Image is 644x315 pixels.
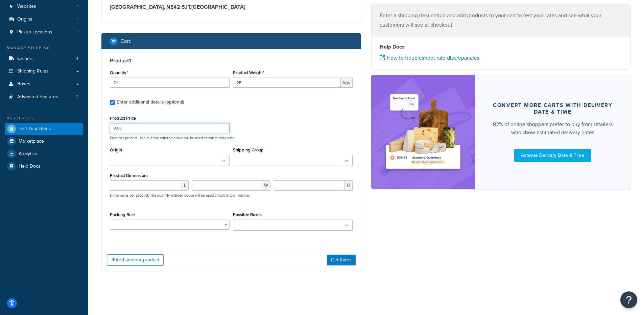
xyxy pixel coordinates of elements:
[5,91,83,103] li: Advanced Features
[19,139,44,144] span: Marketplace
[110,70,128,75] label: Quantity*
[381,85,465,179] img: feature-image-ddt-36eae7f7280da8017bfb280eaccd9c446f90b1fe08728e4019434db127062ab4.png
[5,135,83,147] a: Marketplace
[110,100,115,105] input: Enter additional details (optional)
[77,4,78,9] span: 1
[108,193,250,198] p: Dimensions per product. The quantity entered above will be used calculate total volume.
[76,56,78,62] span: 4
[110,212,135,217] label: Packing Rule
[491,120,615,137] div: 82% of online shoppers prefer to buy from retailers who show estimated delivery dates
[110,78,230,88] input: 0
[77,17,78,22] span: 1
[380,43,622,51] h4: Help Docs
[233,78,341,88] input: 0.00
[17,4,36,9] span: Websites
[76,94,78,100] span: 2
[110,147,122,152] label: Origin
[5,13,83,26] a: Origins1
[17,94,58,100] span: Advanced Features
[17,29,52,35] span: Pickup Locations
[17,81,30,87] span: Boxes
[5,13,83,26] li: Origins
[620,291,637,308] button: Open Resource Center
[108,136,354,140] p: Price per product. The quantity entered above will be used calculate total price.
[182,180,189,191] span: L
[5,26,83,38] li: Pickup Locations
[19,126,51,132] span: Test Your Rates
[5,160,83,172] a: Help Docs
[327,255,356,265] button: Get Rates
[5,53,83,65] a: Carriers4
[5,26,83,38] a: Pickup Locations1
[19,151,37,157] span: Analytics
[110,116,136,121] label: Product Price
[117,97,184,107] div: Enter additional details (optional)
[5,65,83,78] a: Shipping Rules
[120,38,132,44] h2: Cart :
[491,102,615,115] div: Convert more carts with delivery date & time
[19,164,41,169] span: Help Docs
[233,147,264,152] label: Shipping Group
[5,78,83,90] a: Boxes
[262,180,270,191] span: W
[5,45,83,51] div: Manage Shipping
[110,4,353,10] h3: [GEOGRAPHIC_DATA], NE42 5JT , [GEOGRAPHIC_DATA]
[345,180,353,191] span: H
[17,56,34,62] span: Carriers
[110,57,353,64] h3: Product 1
[17,17,32,22] span: Origins
[5,123,83,135] a: Test Your Rates
[17,68,49,74] span: Shipping Rules
[341,78,353,88] span: kgs
[233,70,264,75] label: Product Weight*
[5,148,83,160] a: Analytics
[380,54,479,62] a: How to troubleshoot rate discrepancies
[5,115,83,121] div: Resources
[107,254,164,266] button: Add another product
[380,11,622,30] p: Enter a shipping destination and add products to your cart to test your rates and see what your c...
[233,212,262,217] label: Possible Boxes
[110,173,148,178] label: Product Dimensions
[5,91,83,103] a: Advanced Features2
[5,53,83,65] li: Carriers
[514,149,591,162] a: Activate Delivery Date & Time
[5,0,83,13] li: Websites
[5,0,83,13] a: Websites1
[77,29,78,35] span: 1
